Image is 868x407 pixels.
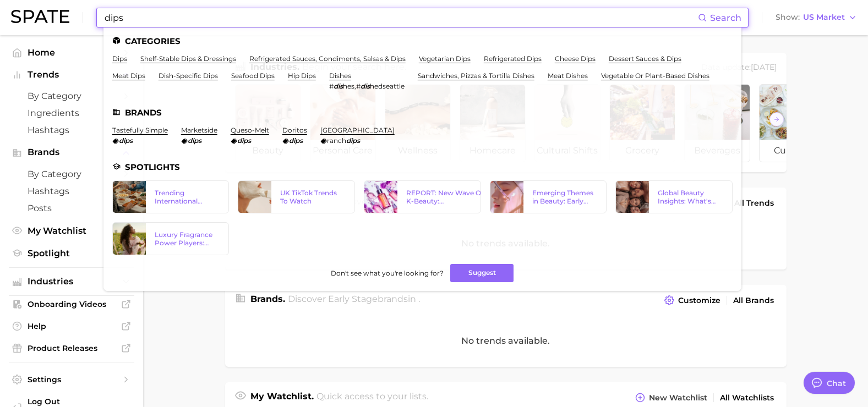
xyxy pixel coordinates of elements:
[361,82,370,90] em: dis
[159,71,218,80] a: dish-specific dips
[155,189,220,205] div: Trending International Dishes
[28,203,116,213] span: Posts
[356,82,361,90] span: #
[601,71,709,80] a: vegetable or plant-based dishes
[710,13,741,23] span: Search
[649,393,707,403] span: New Watchlist
[288,71,316,80] a: hip dips
[9,340,134,356] a: Product Releases
[225,315,787,367] div: No trends available.
[760,140,825,162] span: culinary
[112,71,145,80] a: meat dips
[28,343,116,353] span: Product Releases
[609,54,681,63] a: dessert sauces & dips
[769,112,784,127] button: Scroll Right
[730,293,777,308] a: All Brands
[678,296,720,305] span: Customize
[249,54,406,63] a: refrigerated sauces, condiments, salsas & dips
[9,371,134,388] a: Settings
[9,166,134,183] a: by Category
[9,318,134,334] a: Help
[759,84,825,162] a: culinary
[615,180,733,213] a: Global Beauty Insights: What's Trending & What's Ahead?
[532,189,598,205] div: Emerging Themes in Beauty: Early Trend Signals with Big Potential
[112,36,733,46] li: Categories
[28,91,116,101] span: by Category
[334,82,343,90] em: dis
[734,199,774,208] span: All Trends
[28,321,116,331] span: Help
[329,82,334,90] span: #
[773,10,860,25] button: ShowUS Market
[9,105,134,122] a: Ingredients
[364,180,481,213] a: REPORT: New Wave Of K-Beauty: [GEOGRAPHIC_DATA]’s Trending Innovations In Skincare & Color Cosmetics
[28,108,116,118] span: Ingredients
[632,390,709,405] button: New Watchlist
[181,126,217,134] a: marketside
[250,390,314,405] h1: My Watchlist.
[28,47,116,58] span: Home
[490,180,607,213] a: Emerging Themes in Beauty: Early Trend Signals with Big Potential
[9,144,134,161] button: Brands
[28,248,116,258] span: Spotlight
[238,180,355,213] a: UK TikTok Trends To Watch
[450,264,514,282] button: Suggest
[548,71,588,80] a: meat dishes
[231,126,269,134] a: queso-melt
[112,162,733,172] li: Spotlights
[28,397,162,406] span: Log Out
[282,126,307,134] a: doritos
[28,125,116,135] span: Hashtags
[418,71,534,80] a: sandwiches, pizzas & tortilla dishes
[289,136,303,145] em: dips
[9,122,134,139] a: Hashtags
[658,189,723,205] div: Global Beauty Insights: What's Trending & What's Ahead?
[346,136,360,145] em: dips
[231,71,275,80] a: seafood dips
[112,126,168,134] a: tastefully simple
[733,296,774,305] span: All Brands
[140,54,236,63] a: shelf-stable dips & dressings
[370,82,405,90] span: hedseattle
[776,14,800,20] span: Show
[28,299,116,309] span: Onboarding Videos
[320,126,395,134] a: [GEOGRAPHIC_DATA]
[9,273,134,290] button: Industries
[331,269,444,277] span: Don't see what you're looking for?
[11,10,69,23] img: SPATE
[327,136,346,145] span: ranch
[662,293,723,308] button: Customize
[343,82,354,90] span: hes
[112,180,230,213] a: Trending International Dishes
[9,183,134,200] a: Hashtags
[316,390,428,405] h2: Quick access to your lists.
[406,189,485,205] div: REPORT: New Wave Of K-Beauty: [GEOGRAPHIC_DATA]’s Trending Innovations In Skincare & Color Cosmetics
[28,169,116,179] span: by Category
[419,54,471,63] a: vegetarian dips
[112,54,127,63] a: dips
[803,14,845,20] span: US Market
[28,277,116,287] span: Industries
[119,136,133,145] em: dips
[250,294,285,304] span: Brands .
[555,54,596,63] a: cheese dips
[112,108,733,117] li: Brands
[484,54,542,63] a: refrigerated dips
[28,226,116,236] span: My Watchlist
[28,147,116,157] span: Brands
[9,200,134,217] a: Posts
[103,8,698,27] input: Search here for a brand, industry, or ingredient
[28,70,116,80] span: Trends
[155,230,220,247] div: Luxury Fragrance Power Players: Consumers’ Brand Favorites
[731,196,777,211] a: All Trends
[9,296,134,312] a: Onboarding Videos
[720,393,774,403] span: All Watchlists
[28,375,116,384] span: Settings
[329,71,351,80] a: dishes
[188,136,201,145] em: dips
[717,391,777,405] a: All Watchlists
[9,44,134,61] a: Home
[9,67,134,83] button: Trends
[9,245,134,262] a: Spotlight
[329,82,405,90] div: ,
